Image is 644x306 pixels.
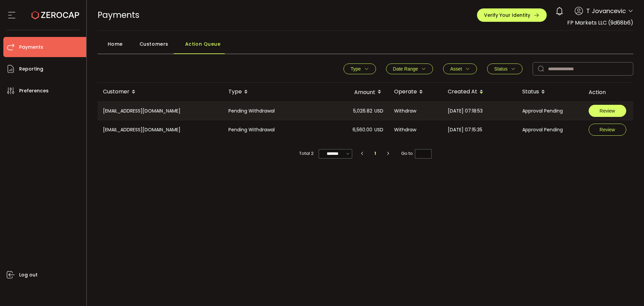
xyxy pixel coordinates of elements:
button: Date Range [386,63,433,74]
span: Preferences [19,86,49,96]
button: Review [589,124,626,136]
span: Withdraw [394,107,416,115]
span: [DATE] 07:15:35 [448,126,482,134]
button: Verify Your Identity [477,8,547,22]
div: Action [583,88,634,96]
span: [EMAIL_ADDRESS][DOMAIN_NAME] [103,107,180,115]
span: Action Queue [185,37,221,51]
div: Created At [442,86,517,98]
span: Reporting [19,64,43,74]
div: Type [223,86,298,98]
span: [DATE] 07:18:53 [448,107,483,115]
button: Asset [443,63,477,74]
button: Review [589,105,626,117]
span: FP Markets LLC (9d68b6) [567,19,633,27]
div: Status [517,86,583,98]
span: Approval Pending [522,126,563,134]
span: Home [108,37,123,51]
span: 5,026.82 [353,107,372,115]
span: Payments [98,9,140,21]
span: USD [374,126,383,134]
div: Amount [298,86,389,98]
span: Review [600,127,615,132]
span: Pending Withdrawal [228,126,275,134]
span: Total 2 [299,149,314,158]
div: Operate [389,86,442,98]
span: Withdraw [394,126,416,134]
span: Verify Your Identity [484,13,530,17]
button: Type [343,63,376,74]
span: Log out [19,270,38,280]
iframe: Chat Widget [610,274,644,306]
span: Pending Withdrawal [228,107,275,115]
span: [EMAIL_ADDRESS][DOMAIN_NAME] [103,126,180,134]
span: Date Range [393,66,418,72]
span: T Jovancevic [586,6,626,15]
span: Type [351,66,361,72]
div: Customer [98,86,223,98]
li: 1 [369,149,381,158]
span: Review [600,108,615,113]
span: Customers [140,37,168,51]
span: Go to [401,149,432,158]
span: Asset [450,66,462,72]
span: USD [374,107,383,115]
span: Payments [19,42,43,52]
span: Status [494,66,507,72]
span: 6,560.00 [353,126,372,134]
span: Approval Pending [522,107,563,115]
button: Status [487,63,523,74]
